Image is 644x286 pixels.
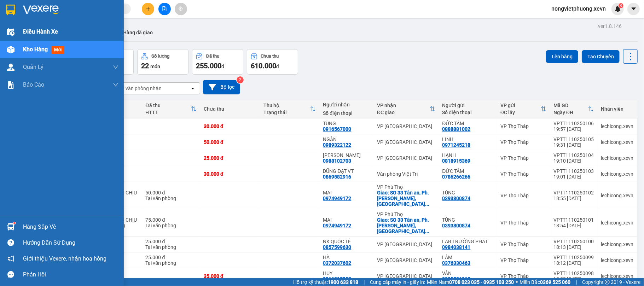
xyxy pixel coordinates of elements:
[442,152,493,158] div: HẠNH
[553,168,594,174] div: VPTT1110250103
[601,241,633,247] div: lechicong.xevn
[204,123,256,129] div: 30.000 đ
[550,100,597,118] th: Toggle SortBy
[553,142,594,148] div: 19:31 [DATE]
[598,22,622,30] div: ver 1.8.146
[553,239,594,244] div: VPTT1110250100
[497,100,550,118] th: Toggle SortBy
[442,276,471,282] div: 0335586913
[137,49,188,75] button: Số lượng22món
[323,260,351,266] div: 0372037602
[293,278,358,286] span: Hỗ trợ kỹ thuật:
[500,257,546,263] div: VP Thọ Tháp
[23,254,106,263] span: Giới thiệu Vexere, nhận hoa hồng
[323,239,370,244] div: NK QUỐC TẾ
[553,270,594,276] div: VPTT1110250098
[373,100,439,118] th: Toggle SortBy
[251,62,276,70] span: 610.000
[553,223,594,228] div: 18:54 [DATE]
[442,158,471,164] div: 0818915369
[145,260,196,266] div: Tại văn phòng
[500,171,546,177] div: VP Thọ Tháp
[328,279,358,285] strong: 1900 633 818
[553,103,588,108] div: Mã GD
[203,80,240,94] button: Bộ lọc
[7,239,14,246] span: question-circle
[145,195,196,201] div: Tại văn phòng
[323,110,370,116] div: Số điện thoại
[6,5,15,15] img: logo-vxr
[442,195,471,201] div: 0393800874
[553,110,588,115] div: Ngày ĐH
[261,54,279,59] div: Chưa thu
[323,276,351,282] div: 0916815992
[23,63,43,71] span: Quản Lý
[553,152,594,158] div: VPTT1110250104
[7,81,14,89] img: solution-icon
[442,136,493,142] div: LINH
[553,136,594,142] div: VPTT1110250105
[601,220,633,226] div: lechicong.xevn
[323,255,370,260] div: HÀ
[145,244,196,250] div: Tại văn phòng
[113,85,162,92] div: Chọn văn phòng nhận
[323,168,370,174] div: DŨNG ĐẠT VT
[7,46,14,53] img: warehouse-icon
[601,273,633,279] div: lechicong.xevn
[263,103,311,108] div: Thu hộ
[516,281,518,284] span: ⚪️
[145,239,196,244] div: 25.000 đ
[162,6,167,11] span: file-add
[113,82,118,88] span: down
[601,171,633,177] div: lechicong.xevn
[175,3,187,15] button: aim
[113,64,118,70] span: down
[323,190,370,195] div: MAI
[627,3,640,15] button: caret-down
[204,106,256,112] div: Chưa thu
[247,49,298,75] button: Chưa thu610.000đ
[377,110,430,115] div: ĐC giao
[442,244,471,250] div: 0984038141
[449,279,514,285] strong: 0708 023 035 - 0935 103 250
[323,152,370,158] div: MAI HOÀNG
[425,228,429,234] span: ...
[323,223,351,228] div: 0974949172
[605,280,610,285] span: copyright
[620,3,622,8] span: 3
[142,100,200,118] th: Toggle SortBy
[323,142,351,148] div: 0989322122
[442,168,493,174] div: ĐỨC TÂM
[323,270,370,276] div: HUY
[442,103,493,108] div: Người gửi
[377,171,435,177] div: Văn phòng Việt Trì
[145,217,196,223] div: 75.000 đ
[323,244,351,250] div: 0857599630
[425,201,429,207] span: ...
[500,123,546,129] div: VP Thọ Tháp
[442,217,493,223] div: TÙNG
[442,142,471,148] div: 0971245218
[553,255,594,260] div: VPTT1110250099
[237,76,244,83] sup: 2
[260,100,320,118] th: Toggle SortBy
[377,217,435,234] div: Giao: SO 33 Tân an, Ph.Hùng Vương, Phú Thọ, Việt Nam
[553,260,594,266] div: 18:12 [DATE]
[204,273,256,279] div: 35.000 đ
[442,190,493,195] div: TÙNG
[145,110,191,115] div: HTTT
[7,64,14,71] img: warehouse-icon
[553,158,594,164] div: 19:10 [DATE]
[323,158,351,164] div: 0988102703
[158,3,171,15] button: file-add
[377,190,435,207] div: Giao: SO 33 Tân an, Ph.Hùng Vương, Phú Thọ, Việt Nam
[145,190,196,195] div: 50.000 đ
[178,6,183,11] span: aim
[601,257,633,263] div: lechicong.xevn
[23,46,48,53] span: Kho hàng
[553,121,594,126] div: VPTT1110250106
[204,171,256,177] div: 30.000 đ
[582,50,620,63] button: Tạo Chuyến
[500,241,546,247] div: VP Thọ Tháp
[500,110,541,115] div: ĐC lấy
